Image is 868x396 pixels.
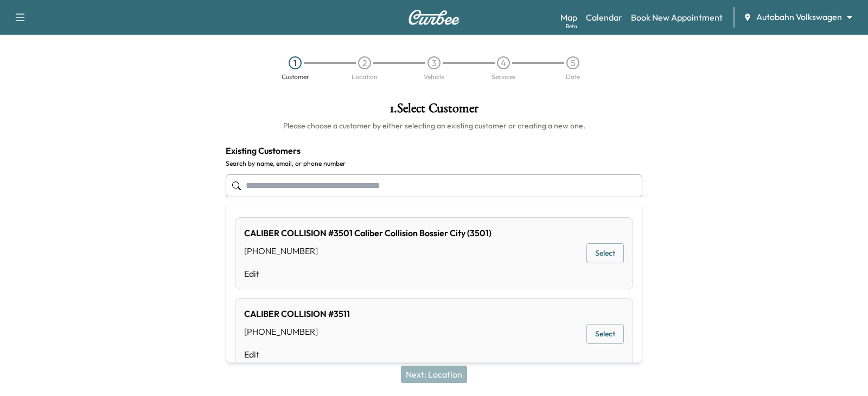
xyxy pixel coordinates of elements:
[244,267,492,280] a: Edit
[566,22,577,30] div: Beta
[631,11,723,24] a: Book New Appointment
[586,243,624,263] button: Select
[226,144,642,157] h4: Existing Customers
[427,56,441,69] div: 3
[282,74,309,80] div: Customer
[586,324,624,344] button: Select
[244,325,350,338] div: [PHONE_NUMBER]
[492,74,515,80] div: Services
[244,226,492,239] div: CALIBER COLLISION #3501 Caliber Collision Bossier City (3501)
[352,74,378,80] div: Location
[566,56,579,69] div: 5
[424,74,444,80] div: Vehicle
[244,307,350,320] div: CALIBER COLLISION #3511
[566,74,580,80] div: Date
[226,102,642,120] h1: 1 . Select Customer
[560,11,577,24] a: MapBeta
[756,11,842,23] span: Autobahn Volkswagen
[244,244,492,257] div: [PHONE_NUMBER]
[497,56,510,69] div: 4
[289,56,302,69] div: 1
[408,10,460,25] img: Curbee Logo
[586,11,622,24] a: Calendar
[358,56,371,69] div: 2
[226,120,642,131] h6: Please choose a customer by either selecting an existing customer or creating a new one.
[244,348,350,361] a: Edit
[226,159,642,168] label: Search by name, email, or phone number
